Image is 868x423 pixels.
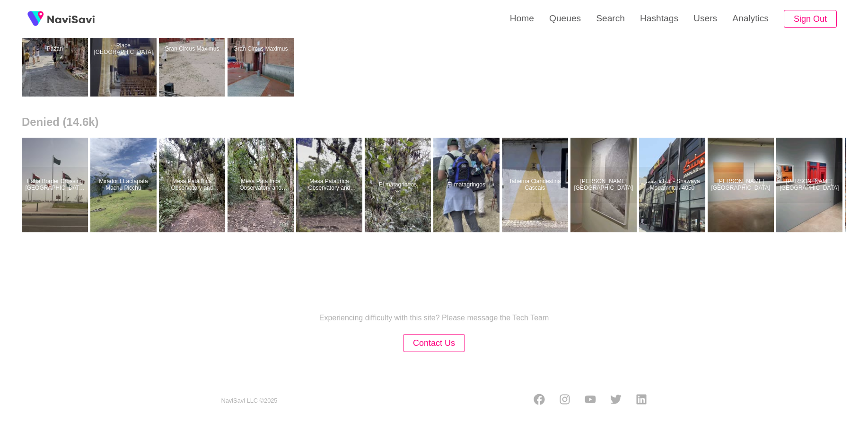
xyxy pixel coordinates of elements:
a: El matagringosEl matagringos [365,138,433,232]
a: Gran Circus MaximusGran Circus Maximus [159,2,228,97]
a: [PERSON_NAME][GEOGRAPHIC_DATA]Ara Pacis Museum [708,138,776,232]
a: Contact Us [403,339,465,347]
a: Hatta Border Crossing [GEOGRAPHIC_DATA] - [GEOGRAPHIC_DATA] - [GEOGRAPHIC_DATA]Hatta Border Cross... [22,138,90,232]
a: [PERSON_NAME][GEOGRAPHIC_DATA]Ara Pacis Museum [570,138,639,232]
a: Place [GEOGRAPHIC_DATA]Place Basilique Saint Sernin [90,2,159,97]
a: Youtube [585,394,596,408]
a: Gran Circus MaximusGran Circus Maximus [228,2,296,97]
a: شواية مقمر - Shawaya Moqammar‎‎‎‎، 4050شواية مقمر - Shawaya Moqammar‎‎‎‎، 4050 [639,138,708,232]
img: fireSpot [47,14,95,24]
a: Mesa Pata Inca Observatory and CampingMesa Pata Inca Observatory and Camping [228,138,296,232]
a: Mirador LLactapata Machu PicchuMirador LLactapata Machu Picchu [90,138,159,232]
a: Twitter [610,394,622,408]
button: Contact Us [403,334,465,352]
a: Facebook [534,394,545,408]
small: NaviSavi LLC © 2025 [221,397,278,405]
a: PazariPazari [22,2,90,97]
p: Experiencing difficulty with this site? Please message the Tech Team [319,314,549,322]
a: Taberna Clandestina CascaisTaberna Clandestina Cascais [502,138,570,232]
img: fireSpot [24,7,47,31]
a: El matagringosEl matagringos [433,138,502,232]
a: Instagram [559,394,570,408]
a: Mesa Pata Inca Observatory and CampingMesa Pata Inca Observatory and Camping [296,138,365,232]
h2: Denied (14.6k) [22,115,846,129]
a: LinkedIn [636,394,647,408]
a: Mesa Pata Inca Observatory and CampingMesa Pata Inca Observatory and Camping [159,138,228,232]
button: Sign Out [784,10,837,28]
a: [PERSON_NAME][GEOGRAPHIC_DATA]Ara Pacis Museum [776,138,845,232]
